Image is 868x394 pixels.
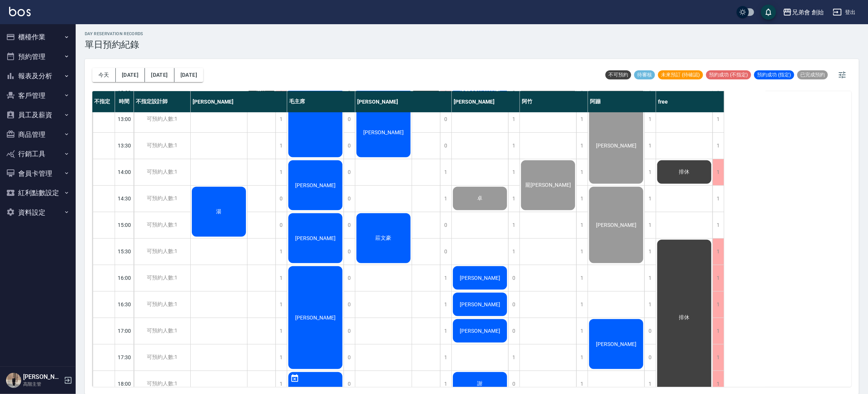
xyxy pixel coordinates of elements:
[508,265,520,291] div: 0
[115,132,134,159] div: 13:30
[115,106,134,132] div: 13:00
[3,86,73,105] button: 客戶管理
[3,47,73,67] button: 預約管理
[712,318,724,344] div: 1
[344,133,355,159] div: 0
[594,143,638,149] span: [PERSON_NAME]
[344,265,355,291] div: 0
[576,212,588,238] div: 1
[344,239,355,265] div: 0
[508,318,520,344] div: 0
[287,91,355,112] div: 毛主席
[508,186,520,212] div: 1
[644,133,656,159] div: 1
[134,292,190,318] div: 可預約人數:1
[458,301,502,307] span: [PERSON_NAME]
[275,159,287,185] div: 1
[115,344,134,371] div: 17:30
[594,222,638,228] span: [PERSON_NAME]
[23,373,62,381] h5: [PERSON_NAME]
[174,68,203,82] button: [DATE]
[275,292,287,318] div: 1
[678,169,691,175] span: 排休
[294,315,337,321] span: [PERSON_NAME]
[576,159,588,185] div: 1
[712,133,724,159] div: 1
[440,133,451,159] div: 0
[440,212,451,238] div: 0
[3,183,73,203] button: 紅利點數設定
[344,159,355,185] div: 0
[644,159,656,185] div: 1
[23,381,62,388] p: 高階主管
[344,344,355,371] div: 0
[754,71,794,78] span: 預約成功 (指定)
[678,314,691,321] span: 排休
[362,129,405,135] span: [PERSON_NAME]
[85,31,143,36] h2: day Reservation records
[644,212,656,238] div: 1
[508,212,520,238] div: 1
[134,318,190,344] div: 可預約人數:1
[644,106,656,132] div: 1
[524,182,572,189] span: 龎[PERSON_NAME]
[508,292,520,318] div: 0
[275,186,287,212] div: 0
[706,71,751,78] span: 預約成功 (不指定)
[275,212,287,238] div: 0
[3,144,73,164] button: 行銷工具
[3,27,73,47] button: 櫃檯作業
[344,212,355,238] div: 0
[644,239,656,265] div: 1
[605,71,631,78] span: 不可預約
[115,238,134,265] div: 15:30
[594,341,638,347] span: [PERSON_NAME]
[576,133,588,159] div: 1
[508,239,520,265] div: 1
[275,318,287,344] div: 1
[344,106,355,132] div: 0
[476,380,484,387] span: 謝
[588,91,656,112] div: 阿蹦
[458,275,502,281] span: [PERSON_NAME]
[712,159,724,185] div: 1
[712,292,724,318] div: 1
[92,91,115,112] div: 不指定
[634,71,655,78] span: 待審核
[712,265,724,291] div: 1
[780,5,827,20] button: 兄弟會 創始
[576,106,588,132] div: 1
[145,68,174,82] button: [DATE]
[134,344,190,371] div: 可預約人數:1
[215,208,223,215] span: 湯
[134,106,190,132] div: 可預約人數:1
[116,68,145,82] button: [DATE]
[294,235,337,241] span: [PERSON_NAME]
[656,91,724,112] div: free
[440,106,451,132] div: 0
[134,186,190,212] div: 可預約人數:1
[792,8,824,17] div: 兄弟會 創始
[440,265,451,291] div: 1
[3,125,73,144] button: 商品管理
[134,212,190,238] div: 可預約人數:1
[576,239,588,265] div: 1
[134,133,190,159] div: 可預約人數:1
[712,344,724,371] div: 1
[458,328,502,334] span: [PERSON_NAME]
[712,239,724,265] div: 1
[275,239,287,265] div: 1
[508,106,520,132] div: 1
[115,212,134,238] div: 15:00
[576,318,588,344] div: 1
[115,159,134,185] div: 14:00
[92,68,116,82] button: 今天
[452,91,520,112] div: [PERSON_NAME]
[712,186,724,212] div: 1
[476,195,484,202] span: 卓
[191,91,287,112] div: [PERSON_NAME]
[830,5,859,19] button: 登出
[440,344,451,371] div: 1
[644,318,656,344] div: 0
[712,106,724,132] div: 1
